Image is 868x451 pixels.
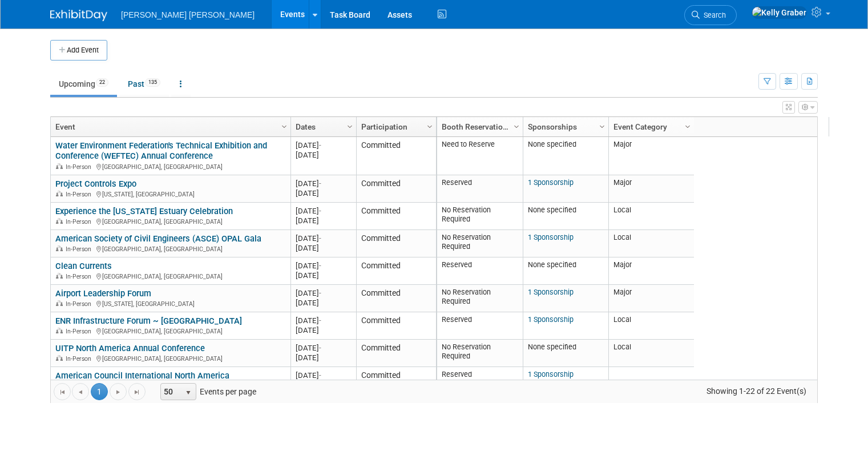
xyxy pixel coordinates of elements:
td: Reserved [437,312,523,340]
div: [GEOGRAPHIC_DATA], [GEOGRAPHIC_DATA] [55,353,285,363]
span: 50 [161,384,180,400]
div: [DATE] [296,288,351,298]
td: Major [608,257,694,285]
td: Need to Reserve [437,137,523,175]
span: Go to the first page [58,388,67,397]
img: In-Person Event [56,163,63,169]
div: [DATE] [296,261,351,271]
a: Past135 [119,73,169,95]
a: Column Settings [344,117,357,134]
span: In-Person [66,218,95,226]
td: Major [608,285,694,312]
a: 1 Sponsorship [528,315,574,324]
div: [DATE] [296,216,351,226]
td: Local [608,203,694,230]
button: Add Event [50,40,107,61]
span: Column Settings [345,122,354,131]
img: In-Person Event [56,300,63,306]
img: In-Person Event [56,273,63,279]
a: Airport Leadership Forum [55,288,151,299]
a: Project Controls Expo [55,179,136,189]
a: Participation [361,117,429,136]
a: Event Category [613,117,687,136]
td: No Reservation Required [437,285,523,312]
td: Committed [356,230,436,257]
span: 22 [96,78,108,87]
span: Column Settings [683,122,692,131]
span: Column Settings [597,122,607,131]
div: [GEOGRAPHIC_DATA], [GEOGRAPHIC_DATA] [55,216,285,226]
td: Committed [356,203,436,230]
span: Search [700,11,726,19]
span: None specified [528,206,576,214]
td: No Reservation Required [437,203,523,230]
div: [DATE] [296,316,351,325]
div: [US_STATE], [GEOGRAPHIC_DATA] [55,189,285,199]
img: In-Person Event [56,328,63,333]
img: Kelly Graber [752,6,807,19]
span: - [319,141,321,150]
td: No Reservation Required [437,340,523,367]
a: 1 Sponsorship [528,370,574,378]
a: Experience the [US_STATE] Estuary Celebration [55,206,233,216]
div: [DATE] [296,150,351,160]
span: 135 [145,78,160,87]
td: Local [608,340,694,367]
td: Major [608,137,694,175]
span: Go to the last page [132,388,142,397]
span: Showing 1-22 of 22 Event(s) [696,383,817,399]
span: In-Person [66,355,95,363]
td: Reserved [437,175,523,203]
span: - [319,234,321,243]
div: [GEOGRAPHIC_DATA], [GEOGRAPHIC_DATA] [55,271,285,281]
td: Local [608,312,694,340]
a: Water Environment Federation's Technical Exhibition and Conference (WEFTEC) Annual Conference [55,140,267,162]
img: In-Person Event [56,355,63,361]
a: Column Settings [278,117,291,134]
div: [DATE] [296,179,351,188]
a: Search [684,5,737,25]
img: In-Person Event [56,245,63,251]
a: Clean Currents [55,261,112,271]
span: None specified [528,260,576,269]
a: 1 Sponsorship [528,288,574,296]
span: 1 [91,383,108,400]
div: [GEOGRAPHIC_DATA], [GEOGRAPHIC_DATA] [55,244,285,253]
div: [DATE] [296,343,351,353]
td: Local [608,230,694,257]
a: American Society of Civil Engineers (ASCE) OPAL Gala [55,233,261,244]
div: [DATE] [296,271,351,280]
img: In-Person Event [56,218,63,224]
td: Reserved [437,257,523,285]
div: [DATE] [296,188,351,198]
span: - [319,207,321,215]
span: In-Person [66,300,95,308]
img: ExhibitDay [50,10,107,21]
td: No Reservation Required [437,230,523,257]
a: Go to the first page [54,383,71,400]
span: Go to the previous page [76,388,85,397]
span: [PERSON_NAME] [PERSON_NAME] [121,10,255,19]
a: 1 Sponsorship [528,233,574,241]
span: In-Person [66,273,95,280]
span: - [319,344,321,352]
td: Committed [356,137,436,175]
a: Sponsorships [528,117,601,136]
span: - [319,316,321,325]
span: Go to the next page [114,388,123,397]
div: [DATE] [296,140,351,150]
div: [US_STATE], [GEOGRAPHIC_DATA] [55,299,285,308]
div: [DATE] [296,371,351,380]
a: Column Settings [511,117,523,134]
div: [DATE] [296,298,351,308]
span: Column Settings [512,122,521,131]
a: Column Settings [682,117,695,134]
span: In-Person [66,245,95,253]
td: Committed [356,340,436,367]
div: [DATE] [296,206,351,216]
div: [DATE] [296,233,351,243]
td: Committed [356,285,436,312]
span: None specified [528,140,576,148]
td: Major [608,175,694,203]
a: Upcoming22 [50,73,117,95]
